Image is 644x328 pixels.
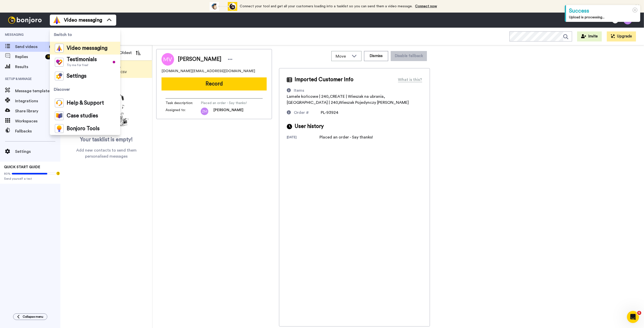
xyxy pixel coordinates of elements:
span: Assigned to: [166,108,201,115]
img: help-and-support-colored.svg [55,99,64,107]
button: Disable fallback [391,51,427,61]
div: [DATE] [287,135,319,140]
div: 99 + [45,54,55,59]
img: bj-logo-header-white.svg [6,17,44,24]
a: Help & Support [50,97,120,109]
span: [PERSON_NAME] [213,108,243,115]
button: Dismiss [364,51,388,61]
button: Invite [577,31,602,41]
div: Tooltip anchor [56,171,60,176]
span: User history [295,123,324,130]
a: Connect now [415,5,437,8]
span: Try me for free! [67,63,97,67]
a: Settings [50,70,120,82]
span: Share library [15,108,60,114]
div: Items [294,87,304,93]
div: Success [569,7,637,15]
button: Upgrade [607,31,636,41]
span: Move [336,53,349,59]
span: Lamele końcowe | 240,CREATE | Wieszak na ubrania,[GEOGRAPHIC_DATA] | 240,Wieszak Pojedynczy [PERS... [287,95,409,105]
img: Image of Mihai Visternicean [162,53,174,66]
img: vm-color.svg [55,44,64,53]
a: TestimonialsTry me for free! [50,55,120,70]
span: Add new contacts to send them personalised messages [68,147,145,159]
div: Order # [294,110,309,116]
span: Fallbacks [15,128,60,134]
span: [PERSON_NAME] [178,56,221,63]
button: Collapse menu [13,313,47,320]
img: vm-color.svg [53,16,61,24]
span: Connect your tool and get all your customers loading into a tasklist so you can send them a video... [240,5,413,8]
img: bj-tools-colored.svg [55,124,64,133]
img: zm.png [201,108,208,115]
span: Workspaces [15,118,60,124]
span: Discover [50,82,120,97]
div: Placed an order - Say thanks! [319,134,373,140]
span: QUICK START GUIDE [4,165,40,169]
span: Replies [15,54,43,60]
span: 6 [637,311,641,315]
button: Oldest [115,48,144,58]
span: Task description : [166,101,201,106]
span: Send videos [15,44,47,50]
span: Switch to [50,28,120,42]
div: animation [210,2,237,11]
span: PL-93924 [321,111,338,115]
span: Collapse menu [23,315,43,319]
span: Help & Support [67,101,104,106]
div: 2 [49,44,55,49]
div: Upload is processing... [569,15,637,20]
div: What is this? [398,77,422,83]
iframe: Intercom live chat [627,311,639,323]
span: Video messaging [64,17,102,24]
img: tm-color.svg [55,58,64,67]
span: Send yourself a test [4,177,56,181]
span: Placed an order - Say thanks! [201,101,249,106]
span: Testimonials [67,57,97,62]
span: Settings [67,74,87,79]
span: Message template [15,88,60,94]
a: Bonjoro Tools [50,122,120,135]
span: Case studies [67,113,98,118]
a: Video messaging [50,42,120,55]
span: Imported Customer Info [295,76,353,83]
img: case-study-colored.svg [55,111,64,120]
span: Results [15,64,60,70]
span: [DOMAIN_NAME][EMAIL_ADDRESS][DOMAIN_NAME] [162,69,255,74]
span: 80% [4,172,11,176]
span: Your tasklist is empty! [80,136,133,144]
span: Video messaging [67,46,107,51]
span: Bonjoro Tools [67,126,100,131]
img: settings-colored.svg [55,72,64,80]
a: Case studies [50,109,120,122]
button: Record [162,77,267,90]
span: Settings [15,149,60,155]
span: Integrations [15,98,51,104]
